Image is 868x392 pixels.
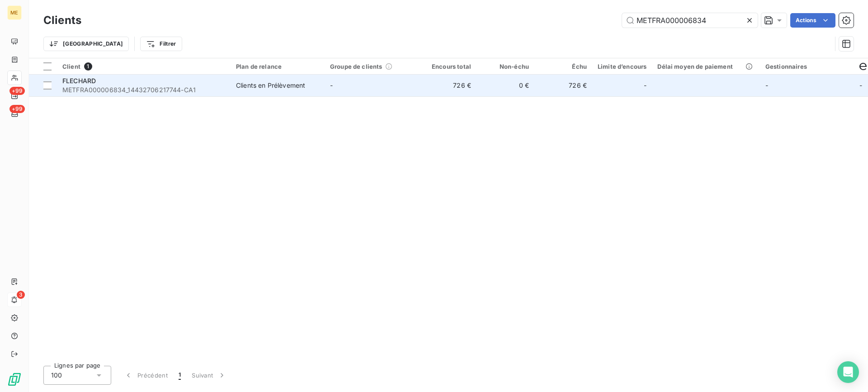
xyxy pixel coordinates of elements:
[62,77,96,85] span: FLECHARD
[598,63,646,70] div: Limite d’encours
[62,85,225,94] span: METFRA000006834_14432706217744-CA1
[424,63,471,70] div: Encours total
[540,63,587,70] div: Échu
[236,81,305,90] div: Clients en Prélèvement
[622,13,758,28] input: Rechercher
[790,13,835,28] button: Actions
[330,81,333,89] span: -
[482,63,529,70] div: Non-échu
[173,366,186,385] button: 1
[140,37,182,51] button: Filtrer
[43,12,81,28] h3: Clients
[118,366,173,385] button: Précédent
[17,291,25,299] span: 3
[62,63,80,70] span: Client
[837,361,859,383] div: Open Intercom Messenger
[9,87,25,95] span: +99
[657,63,754,70] div: Délai moyen de paiement
[51,371,62,380] span: 100
[765,81,768,89] span: -
[236,63,319,70] div: Plan de relance
[330,63,382,70] span: Groupe de clients
[9,105,25,113] span: +99
[419,75,476,96] td: 726 €
[534,75,592,96] td: 726 €
[7,5,22,20] div: ME
[476,75,534,96] td: 0 €
[765,63,849,70] div: Gestionnaires
[644,81,646,90] span: -
[84,62,92,71] span: 1
[179,371,181,380] span: 1
[186,366,232,385] button: Suivant
[7,372,22,387] img: Logo LeanPay
[43,37,129,51] button: [GEOGRAPHIC_DATA]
